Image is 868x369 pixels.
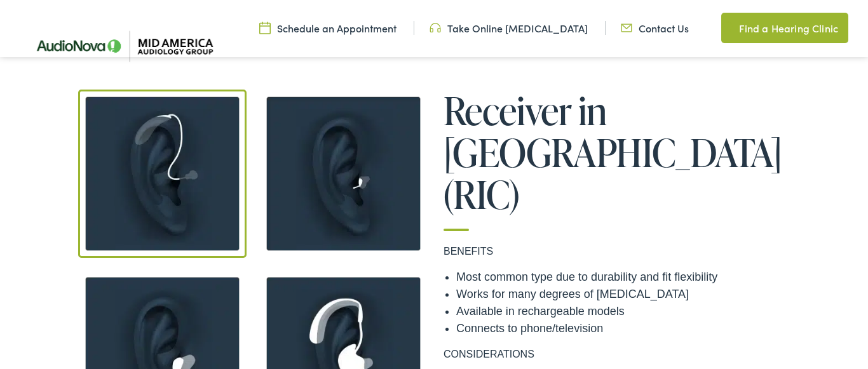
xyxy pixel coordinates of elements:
li: Most common type due to durability and fit flexibility [456,269,787,286]
p: CONSIDERATIONS [444,347,787,362]
li: Works for many degrees of [MEDICAL_DATA] [456,286,787,303]
a: Find a Hearing Clinic [721,13,848,43]
a: Take Online [MEDICAL_DATA] [430,21,588,35]
a: Contact Us [621,21,689,35]
img: utility icon [259,21,271,35]
h1: Receiver in [GEOGRAPHIC_DATA] (RIC) [444,90,787,231]
a: Schedule an Appointment [259,21,397,35]
img: utility icon [430,21,441,35]
li: Available in rechargeable models [456,303,787,320]
img: utility icon [721,20,733,36]
li: Connects to phone/television [456,320,787,337]
img: utility icon [621,21,632,35]
p: BENEFITS [444,244,787,259]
